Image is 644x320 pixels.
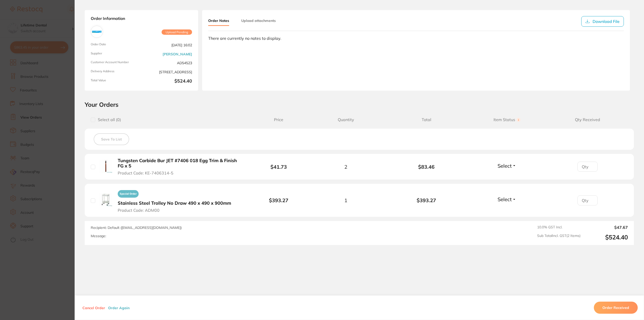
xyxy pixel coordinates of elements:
[92,27,102,37] img: Adam Dental
[270,164,287,170] b: $41.73
[467,117,547,122] span: Item Status
[91,60,139,65] span: Customer Account Number
[91,234,106,238] label: Message:
[577,195,598,205] input: Qty
[91,79,139,85] span: Total Value
[594,302,638,314] button: Order Received
[116,158,244,175] button: Tungsten Carbide Bur JET #7406 018 Egg Trim & Finish FG x 5 Product Code: KE-7406314-5
[118,201,231,206] b: Stainless Steel Trolley No Draw 490 x 490 x 900mm
[344,197,347,203] span: 1
[305,117,386,122] span: Quantity
[163,52,192,56] a: [PERSON_NAME]
[547,117,628,122] span: Qty Received
[85,101,634,108] h2: Your Orders
[143,43,192,48] span: [DATE] 16:02
[91,43,139,48] span: Order Date
[208,36,624,41] div: There are currently no notes to display.
[118,190,139,198] span: Special Order
[116,188,235,213] button: Special OrderStainless Steel Trolley No Draw 490 x 490 x 900mm Product Code: ADM00
[81,305,107,310] button: Cancel Order
[269,197,288,203] b: $393.27
[344,164,347,170] span: 2
[99,160,112,173] img: Tungsten Carbide Bur JET #7406 018 Egg Trim & Finish FG x 5
[91,52,139,57] span: Supplier
[143,60,192,65] span: AD54523
[143,79,192,85] b: $524.40
[577,162,598,172] input: Qty
[581,16,624,27] button: Download File
[143,69,192,75] span: [STREET_ADDRESS]
[91,69,139,75] span: Delivery Address
[498,196,512,202] span: Select
[252,117,305,122] span: Price
[107,305,131,310] button: Order Again
[537,225,580,230] span: 10.0 % GST Incl.
[162,29,192,35] span: Upload Pending
[91,16,192,22] strong: Order Information
[386,197,467,203] b: $393.27
[118,171,173,175] span: Product Code: KE-7406314-5
[241,16,276,25] button: Upload attachments
[537,234,580,241] span: Sub Total Incl. GST ( 2 Items)
[496,163,518,169] button: Select
[118,208,160,212] span: Product Code: ADM00
[118,158,243,168] b: Tungsten Carbide Bur JET #7406 018 Egg Trim & Finish FG x 5
[585,234,628,241] output: $524.40
[95,117,121,122] span: Select all ( 0 )
[208,16,229,26] button: Order Notes
[585,225,628,230] output: $47.67
[386,117,467,122] span: Total
[496,196,518,202] button: Select
[498,163,512,169] span: Select
[386,164,467,170] b: $83.46
[91,225,182,230] span: Recipient: Default ( [EMAIL_ADDRESS][DOMAIN_NAME] )
[99,193,112,206] img: Stainless Steel Trolley No Draw 490 x 490 x 900mm
[94,133,129,145] button: Save To List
